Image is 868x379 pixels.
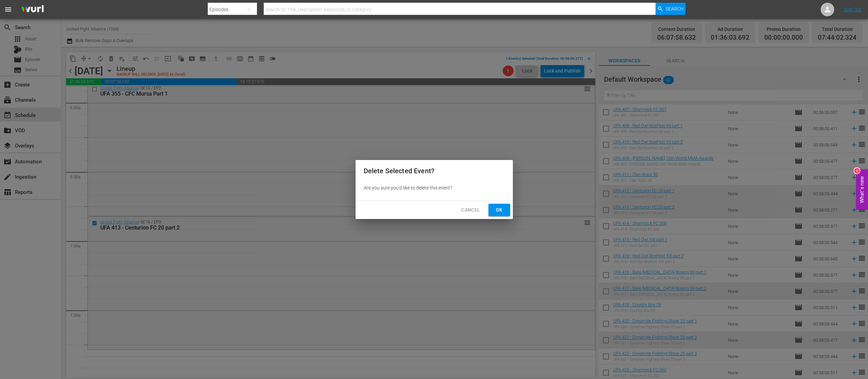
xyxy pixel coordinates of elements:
[16,2,49,18] img: ans4CAIJ8jUAAAAAAAAAAAAAAAAAAAAAAAAgQb4GAAAAAAAAAAAAAAAAAAAAAAAAJMjXAAAAAAAAAAAAAAAAAAAAAAAAgAT5G...
[4,5,12,14] span: menu
[456,204,485,216] button: Cancel
[488,204,510,216] button: Ok
[665,3,683,15] span: Search
[844,7,862,12] a: Sign Out
[494,206,505,214] span: Ok
[356,182,513,194] div: Are you sure you'd like to delete this event?
[461,206,480,214] span: Cancel
[364,165,505,176] h2: Delete Selected Event?
[854,168,860,174] div: 2
[856,169,868,210] button: Open Feedback Widget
